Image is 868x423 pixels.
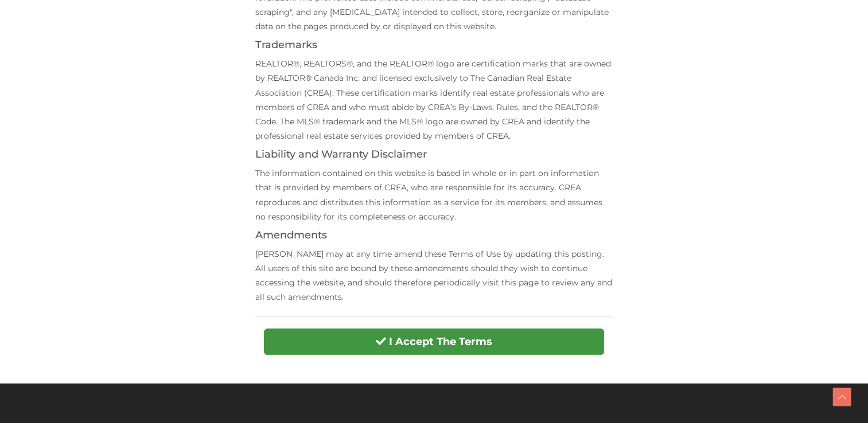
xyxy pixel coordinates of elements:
[255,57,613,143] p: REALTOR®, REALTORS®, and the REALTOR® logo are certification marks that are owned by REALTOR® Can...
[255,230,613,241] h4: Amendments
[255,149,613,160] h4: Liability and Warranty Disclaimer
[255,40,613,51] h4: Trademarks
[255,166,613,224] p: The information contained on this website is based in whole or in part on information that is pro...
[255,247,613,305] p: [PERSON_NAME] may at any time amend these Terms of Use by updating this posting. All users of thi...
[389,335,492,348] strong: I Accept The Terms
[264,328,604,355] button: I Accept The Terms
